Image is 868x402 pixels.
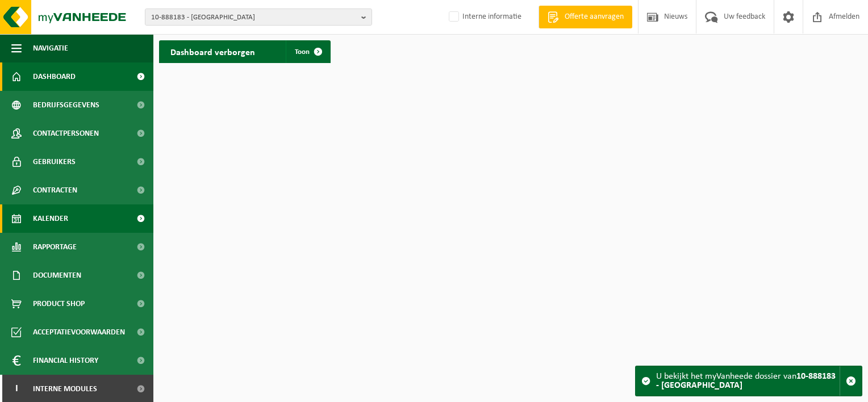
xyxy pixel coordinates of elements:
button: 10-888183 - [GEOGRAPHIC_DATA] [145,9,372,26]
h2: Dashboard verborgen [159,40,266,62]
span: Offerte aanvragen [562,11,627,23]
label: Interne informatie [446,9,521,26]
span: Documenten [33,261,81,290]
a: Offerte aanvragen [539,6,632,28]
div: U bekijkt het myVanheede dossier van [656,366,840,396]
span: 10-888183 - [GEOGRAPHIC_DATA] [151,9,357,26]
span: Toon [295,48,310,56]
span: Rapportage [33,233,77,261]
span: Bedrijfsgegevens [33,91,99,119]
span: Contactpersonen [33,119,99,148]
span: Kalender [33,204,68,233]
span: Gebruikers [33,148,76,176]
span: Navigatie [33,34,68,62]
span: Contracten [33,176,77,204]
strong: 10-888183 - [GEOGRAPHIC_DATA] [656,372,836,390]
a: Toon [286,40,329,63]
span: Product Shop [33,290,85,318]
span: Dashboard [33,62,76,91]
span: Acceptatievoorwaarden [33,318,125,346]
span: Financial History [33,346,98,375]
